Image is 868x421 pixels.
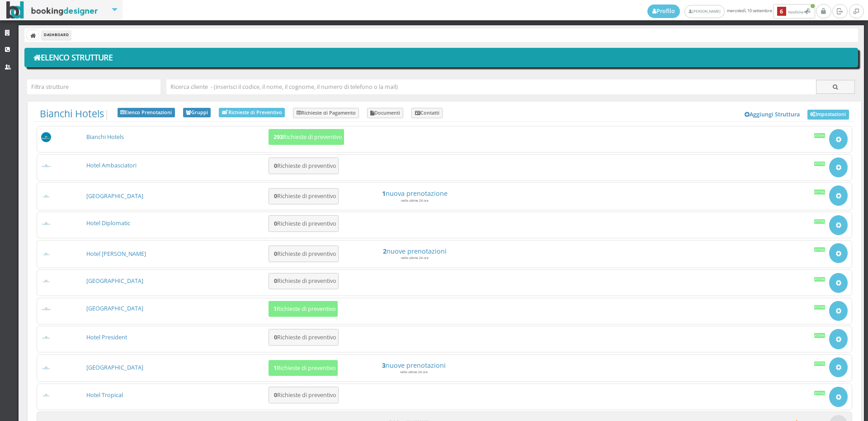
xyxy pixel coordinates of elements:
[86,250,146,258] a: Hotel [PERSON_NAME]
[269,188,339,205] button: 0Richieste di preventivo
[807,110,849,120] a: Impostazioni
[86,133,124,141] a: Bianchi Hotels
[41,307,52,311] img: d1a594307d3611ed9c9d0608f5526cb6_max100.png
[814,305,826,310] div: Attiva
[344,361,483,369] a: 3nuove prenotazioni
[269,273,339,290] button: 0Richieste di preventivo
[367,108,404,119] a: Documenti
[271,278,336,284] h5: Richieste di preventivo
[269,387,339,403] button: 0Richieste di preventivo
[271,250,336,257] h5: Richieste di preventivo
[274,305,277,313] b: 1
[274,333,277,341] b: 0
[219,108,285,117] a: Richieste di Preventivo
[814,277,826,282] div: Attiva
[274,364,277,372] b: 1
[773,4,815,19] button: 6Notifiche
[271,365,336,371] h5: Richieste di preventivo
[740,108,805,121] a: Aggiungi Struttura
[684,5,725,18] a: [PERSON_NAME]
[86,305,143,312] a: [GEOGRAPHIC_DATA]
[269,329,339,346] button: 0Richieste di preventivo
[345,247,484,255] a: 2nuove prenotazioni
[86,219,130,227] a: Hotel Diplomatic
[269,215,339,232] button: 0Richieste di preventivo
[401,256,429,260] small: nelle ultime 24 ore
[41,194,52,199] img: b34dc2487d3611ed9c9d0608f5526cb6_max100.png
[86,277,143,285] a: [GEOGRAPHIC_DATA]
[382,189,386,198] strong: 1
[269,157,339,174] button: 0Richieste di preventivo
[40,108,109,120] span: |
[271,134,342,140] h5: Richieste di preventivo
[400,370,428,374] small: nelle ultime 24 ore
[814,162,826,166] div: Attiva
[41,222,52,226] img: baa77dbb7d3611ed9c9d0608f5526cb6_max100.png
[41,393,52,398] img: f1a57c167d3611ed9c9d0608f5526cb6_max100.png
[345,190,484,197] a: 1nuova prenotazione
[401,199,429,203] small: nelle ultime 24 ore
[269,245,339,262] button: 0Richieste di preventivo
[41,252,52,256] img: c3084f9b7d3611ed9c9d0608f5526cb6_max100.png
[345,190,484,197] h4: nuova prenotazione
[269,360,338,376] button: 1Richieste di preventivo
[274,133,283,141] b: 293
[86,162,137,169] a: Hotel Ambasciatori
[293,108,359,119] a: Richieste di Pagamento
[382,361,386,370] strong: 3
[269,129,344,145] button: 293Richieste di preventivo
[383,247,387,255] strong: 2
[41,366,52,370] img: ea773b7e7d3611ed9c9d0608f5526cb6_max100.png
[814,190,826,194] div: Attiva
[40,107,104,120] a: Bianchi Hotels
[344,361,483,369] h4: nuove prenotazioni
[411,108,443,119] a: Contatti
[271,162,336,169] h5: Richieste di preventivo
[41,336,52,340] img: da2a24d07d3611ed9c9d0608f5526cb6_max100.png
[777,7,786,16] b: 6
[814,247,826,252] div: Attiva
[647,5,680,18] a: Profilo
[86,391,123,399] a: Hotel Tropical
[647,4,816,19] span: mercoledì, 10 settembre
[814,333,826,338] div: Attiva
[274,162,277,170] b: 0
[814,391,826,395] div: Attiva
[166,79,816,94] input: Ricerca cliente - (inserisci il codice, il nome, il cognome, il numero di telefono o la mail)
[271,392,336,398] h5: Richieste di preventivo
[183,108,211,118] a: Gruppi
[274,250,277,258] b: 0
[345,247,484,255] h4: nuove prenotazioni
[41,164,52,168] img: a22403af7d3611ed9c9d0608f5526cb6_max100.png
[271,220,336,227] h5: Richieste di preventivo
[271,334,336,341] h5: Richieste di preventivo
[86,192,143,200] a: [GEOGRAPHIC_DATA]
[41,132,52,143] img: 56a3b5230dfa11eeb8a602419b1953d8_max100.png
[6,1,98,19] img: BookingDesigner.com
[274,277,277,285] b: 0
[271,305,336,312] h5: Richieste di preventivo
[814,219,826,224] div: Attiva
[269,301,338,317] button: 1Richieste di preventivo
[86,333,127,341] a: Hotel President
[41,279,52,283] img: c99f326e7d3611ed9c9d0608f5526cb6_max100.png
[274,391,277,399] b: 0
[271,193,336,199] h5: Richieste di preventivo
[118,108,175,118] a: Elenco Prenotazioni
[31,50,852,65] h1: Elenco Strutture
[814,361,826,366] div: Attiva
[814,133,826,138] div: Attiva
[27,79,160,94] input: Filtra strutture
[42,30,71,40] li: Dashboard
[274,192,277,200] b: 0
[86,364,143,371] a: [GEOGRAPHIC_DATA]
[274,220,277,227] b: 0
